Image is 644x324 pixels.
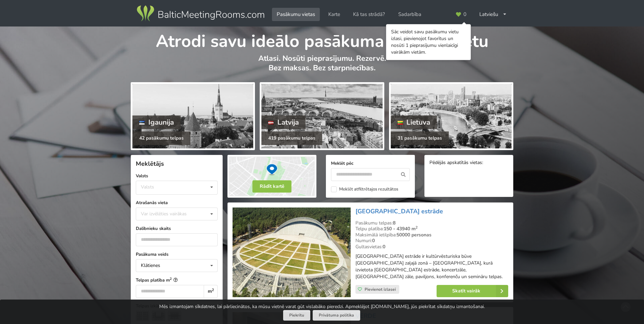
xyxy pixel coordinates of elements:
div: Klātienes [141,263,160,268]
a: [GEOGRAPHIC_DATA] estrāde [355,207,443,215]
label: Pasākuma veids [136,251,218,258]
label: Dalībnieku skaits [136,225,218,232]
img: Koncertzāle | Rīga | Mežaparka Lielā estrāde [233,208,350,298]
div: Valsts [141,184,154,190]
div: Latvija [261,115,306,129]
a: Skatīt vairāk [437,285,508,297]
strong: 50000 personas [397,232,431,238]
sup: 2 [170,276,172,281]
label: Meklēt pēc [331,160,410,167]
div: Latviešu [475,8,512,21]
div: Gultasvietas: [355,244,508,250]
span: Pievienot izlasei [365,287,396,292]
button: Piekrītu [283,310,310,321]
div: Sāc veidot savu pasākumu vietu izlasi, pievienojot favorītus un nosūti 1 pieprasījumu vienlaicīgi... [391,29,466,56]
button: Rādīt kartē [253,180,292,193]
strong: 150 - 43940 m [384,226,418,232]
div: Maksimālā ietilpība: [355,232,508,238]
div: Pasākumu telpas: [355,220,508,226]
div: 419 pasākumu telpas [261,131,322,145]
div: Var izvēlēties vairākas [139,210,202,218]
a: Privātuma politika [313,310,360,321]
strong: 0 [372,237,375,244]
div: m [204,285,218,298]
a: Pasākumu vietas [272,8,320,21]
h1: Atrodi savu ideālo pasākuma norises vietu [131,26,513,52]
label: Meklēt atfiltrētajos rezultātos [331,186,398,192]
div: Pēdējās apskatītās vietas: [429,160,508,166]
p: [GEOGRAPHIC_DATA] estrāde ir kultūrvēsturiska būve [GEOGRAPHIC_DATA] zaļajā zonā – [GEOGRAPHIC_DA... [355,253,508,280]
span: 0 [463,12,466,17]
img: Rādīt kartē [227,155,316,198]
a: Sadarbība [393,8,426,21]
sup: 2 [416,225,418,230]
label: Valsts [136,173,218,179]
div: Lietuva [391,115,437,129]
a: Latvija 419 pasākumu telpas [260,82,384,150]
img: Baltic Meeting Rooms [135,4,265,23]
sup: 2 [212,287,214,292]
span: Meklētājs [136,160,164,168]
strong: 8 [393,220,395,226]
strong: 0 [383,244,385,250]
a: Kā tas strādā? [348,8,390,21]
a: Igaunija 42 pasākumu telpas [131,82,255,150]
div: Numuri: [355,238,508,244]
div: Telpu platība: [355,226,508,232]
p: Atlasi. Nosūti pieprasījumu. Rezervē. Bez maksas. Bez starpniecības. [131,54,513,80]
div: Igaunija [132,115,181,129]
label: Telpas platība m [136,277,218,284]
a: Lietuva 31 pasākumu telpas [389,82,513,150]
a: Karte [324,8,345,21]
div: 42 pasākumu telpas [132,131,190,145]
label: Atrašanās vieta [136,199,218,206]
div: 31 pasākumu telpas [391,131,449,145]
